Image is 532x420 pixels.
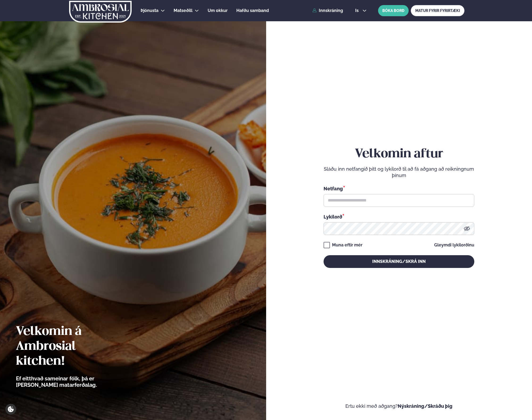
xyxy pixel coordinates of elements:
[312,8,343,13] a: Innskráning
[69,1,132,23] img: logo
[324,166,474,179] p: Sláðu inn netfangið þitt og lykilorð til að fá aðgang að reikningnum þínum
[16,375,126,388] p: Ef eitthvað sameinar fólk, þá er [PERSON_NAME] matarferðalag.
[174,8,192,13] span: Matseðill
[434,243,474,247] a: Gleymdi lykilorðinu
[378,5,409,16] button: BÓKA BORÐ
[236,7,269,14] a: Hafðu samband
[208,7,228,14] a: Um okkur
[208,8,228,13] span: Um okkur
[351,9,371,13] button: is
[174,7,192,14] a: Matseðill
[16,324,126,369] h2: Velkomin á Ambrosial kitchen!
[282,403,516,409] p: Ertu ekki með aðgang?
[411,5,464,16] a: MATUR FYRIR FYRIRTÆKI
[355,9,360,13] span: is
[324,147,474,162] h2: Velkomin aftur
[5,404,16,415] a: Cookie settings
[324,185,474,192] div: Netfang
[324,255,474,268] button: Innskráning/Skrá inn
[141,8,158,13] span: Þjónusta
[141,7,158,14] a: Þjónusta
[398,403,453,409] a: Nýskráning/Skráðu þig
[324,213,474,220] div: Lykilorð
[236,8,269,13] span: Hafðu samband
